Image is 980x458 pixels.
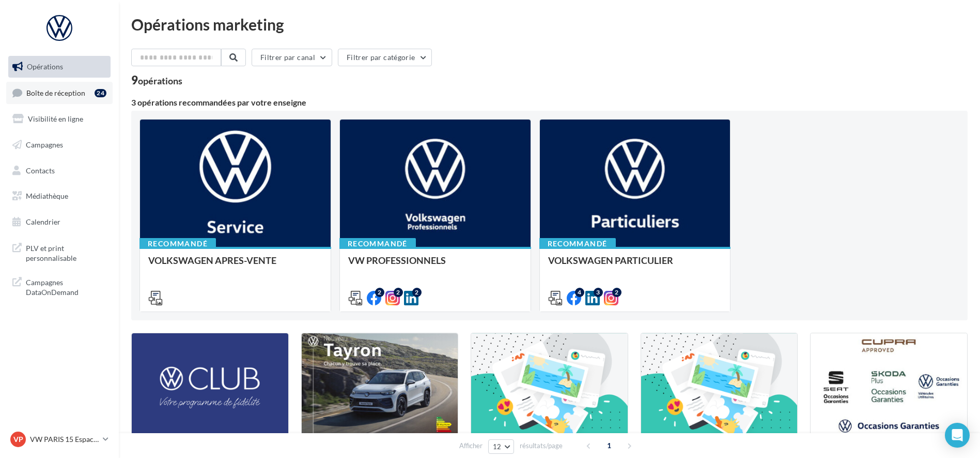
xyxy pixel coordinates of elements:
[539,238,616,249] div: Recommandé
[493,442,502,451] span: 12
[26,140,63,149] span: Campagnes
[6,211,113,233] a: Calendrier
[459,441,483,451] span: Afficher
[6,271,113,302] a: Campagnes DataOnDemand
[594,288,603,297] div: 3
[131,98,968,107] div: 3 opérations recommandées par votre enseigne
[6,185,113,207] a: Médiathèque
[13,434,23,445] span: VP
[30,434,99,445] p: VW PARIS 15 Espace Suffren
[26,166,55,174] span: Contacts
[601,437,617,454] span: 1
[548,255,673,266] span: VOLKSWAGEN PARTICULIER
[131,75,182,86] div: 9
[26,191,68,200] span: Médiathèque
[252,49,332,66] button: Filtrer par canal
[6,56,113,78] a: Opérations
[575,288,584,297] div: 4
[8,430,111,449] a: VP VW PARIS 15 Espace Suffren
[6,108,113,130] a: Visibilité en ligne
[26,241,106,263] span: PLV et print personnalisable
[6,134,113,156] a: Campagnes
[412,288,422,297] div: 2
[6,160,113,182] a: Contacts
[6,237,113,268] a: PLV et print personnalisable
[488,439,515,454] button: 12
[26,217,60,226] span: Calendrier
[338,49,432,66] button: Filtrer par catégorie
[131,17,968,32] div: Opérations marketing
[375,288,384,297] div: 2
[348,255,446,266] span: VW PROFESSIONNELS
[339,238,416,249] div: Recommandé
[148,255,276,266] span: VOLKSWAGEN APRES-VENTE
[6,82,113,104] a: Boîte de réception24
[394,288,403,297] div: 2
[95,89,106,97] div: 24
[139,238,216,249] div: Recommandé
[26,275,106,298] span: Campagnes DataOnDemand
[520,441,563,451] span: résultats/page
[28,114,83,123] span: Visibilité en ligne
[26,88,85,97] span: Boîte de réception
[27,62,63,71] span: Opérations
[945,423,970,448] div: Open Intercom Messenger
[138,76,182,85] div: opérations
[612,288,621,297] div: 2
